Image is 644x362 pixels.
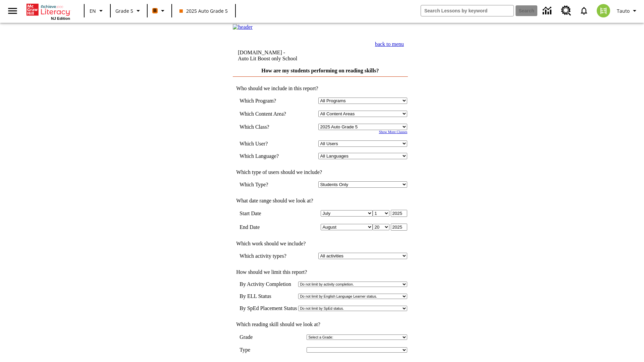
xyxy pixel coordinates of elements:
[575,2,593,19] a: Notifications
[239,181,296,188] td: Which Type?
[233,269,407,275] td: How should we limit this report?
[233,241,407,247] td: Which work should we include?
[3,1,22,21] button: Open side menu
[26,2,70,20] div: Home
[239,111,286,117] nobr: Which Content Area?
[614,5,641,17] button: Profile/Settings
[239,334,259,340] td: Grade
[90,7,96,14] span: EN
[379,130,408,134] a: Show More Classes
[113,5,145,17] button: Grade: Grade 5, Select a grade
[239,347,256,353] td: Type
[153,6,157,15] span: B
[239,305,297,311] td: By SpEd Placement Status
[233,321,407,327] td: Which reading skill should we look at?
[239,281,297,287] td: By Activity Completion
[239,293,297,299] td: By ELL Status
[233,85,407,92] td: Who should we include in this report?
[150,5,169,17] button: Boost Class color is orange. Change class color
[239,224,296,231] td: End Date
[375,41,404,47] a: back to menu
[239,124,296,130] td: Which Class?
[233,198,407,204] td: What date range should we look at?
[239,253,296,259] td: Which activity types?
[261,68,379,73] a: How are my students performing on reading skills?
[233,24,253,30] img: header
[539,2,557,20] a: Data Center
[87,5,108,17] button: Language: EN, Select a language
[238,50,340,62] td: [DOMAIN_NAME] -
[239,153,296,159] td: Which Language?
[51,16,70,20] span: NJ Edition
[239,98,296,104] td: Which Program?
[593,2,614,19] button: Select a new avatar
[557,2,575,20] a: Resource Center, Will open in new tab
[233,169,407,175] td: Which type of users should we include?
[179,7,228,14] span: 2025 Auto Grade 5
[238,56,297,61] nobr: Auto Lit Boost only School
[617,7,630,14] span: Tauto
[239,140,296,147] td: Which User?
[421,5,514,16] input: search field
[597,4,610,17] img: avatar image
[115,7,133,14] span: Grade 5
[239,210,296,217] td: Start Date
